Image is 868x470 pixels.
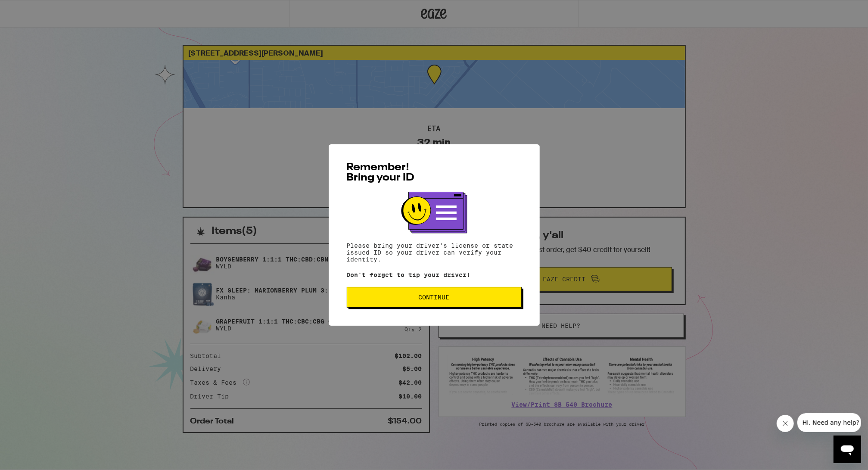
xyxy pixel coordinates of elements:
[419,294,450,300] span: Continue
[834,436,861,463] iframe: Button to launch messaging window
[797,413,861,432] iframe: Message from company
[347,242,522,263] p: Please bring your driver's license or state issued ID so your driver can verify your identity.
[347,287,522,308] button: Continue
[347,271,522,278] p: Don't forget to tip your driver!
[777,415,794,432] iframe: Close message
[347,162,415,183] span: Remember! Bring your ID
